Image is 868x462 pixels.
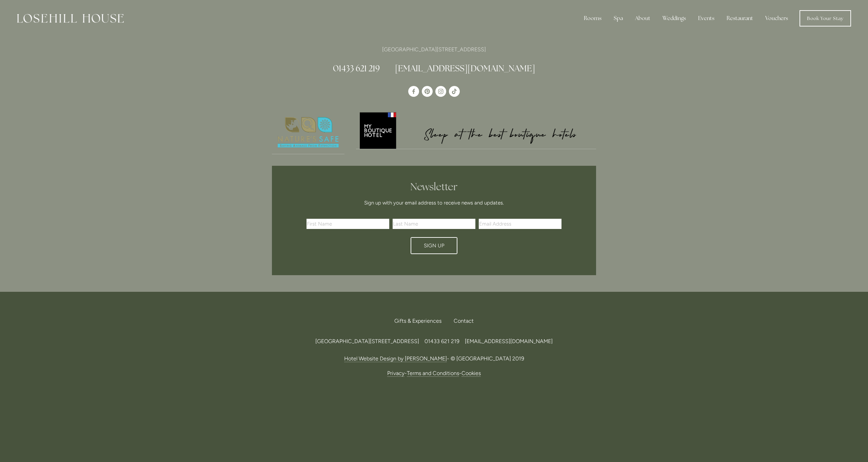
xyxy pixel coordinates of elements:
[17,14,124,23] img: Losehill House
[356,111,596,149] img: My Boutique Hotel - Logo
[394,314,447,328] a: Gifts & Experiences
[424,243,445,249] span: Sign Up
[425,338,459,344] span: 01433 621 219
[356,111,596,149] a: My Boutique Hotel - Logo
[272,111,344,154] a: Nature's Safe - Logo
[272,111,344,154] img: Nature's Safe - Logo
[465,338,553,344] a: [EMAIL_ADDRESS][DOMAIN_NAME]
[393,219,475,229] input: Last Name
[408,86,419,97] a: Losehill House Hotel & Spa
[608,12,628,25] div: Spa
[344,355,447,362] a: Hotel Website Design by [PERSON_NAME]
[657,12,691,25] div: Weddings
[309,199,559,207] p: Sign up with your email address to receive news and updates.
[422,86,433,97] a: Pinterest
[461,370,481,377] a: Cookies
[272,354,596,363] p: - © [GEOGRAPHIC_DATA] 2019
[333,63,380,74] a: 01433 621 219
[479,219,561,229] input: Email Address
[435,86,446,97] a: Instagram
[387,370,405,377] a: Privacy
[307,219,389,229] input: First Name
[449,86,460,97] a: TikTok
[309,181,559,193] h2: Newsletter
[721,12,758,25] div: Restaurant
[315,338,419,344] span: [GEOGRAPHIC_DATA][STREET_ADDRESS]
[394,318,441,324] span: Gifts & Experiences
[395,63,535,74] a: [EMAIL_ADDRESS][DOMAIN_NAME]
[630,12,656,25] div: About
[760,12,793,25] a: Vouchers
[693,12,720,25] div: Events
[272,45,596,54] p: [GEOGRAPHIC_DATA][STREET_ADDRESS]
[448,314,474,328] div: Contact
[272,369,596,378] p: - -
[407,370,459,377] a: Terms and Conditions
[411,237,457,254] button: Sign Up
[800,10,851,26] a: Book Your Stay
[578,12,607,25] div: Rooms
